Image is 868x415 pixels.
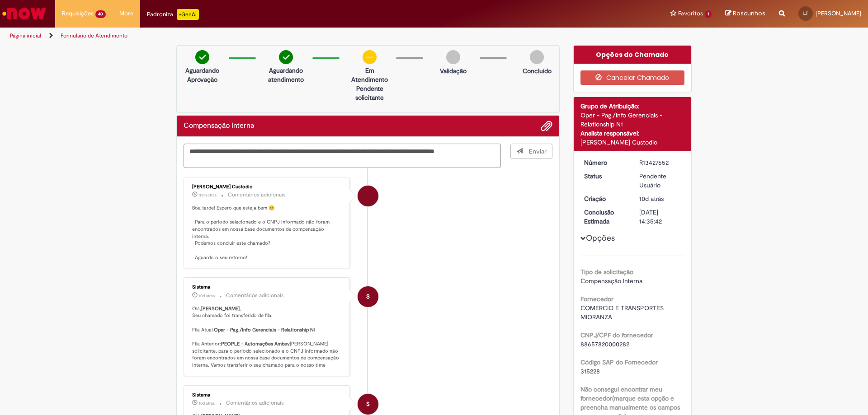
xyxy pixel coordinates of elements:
div: Sistema [192,284,343,290]
div: Pendente Usuário [639,172,681,190]
div: Igor Alexandre Custodio [358,186,378,206]
div: R13427652 [639,158,681,167]
time: 28/08/2025 15:15:44 [199,192,217,198]
dt: Criação [577,194,633,203]
p: Aguardando Aprovação [180,66,224,84]
small: Comentários adicionais [226,292,284,299]
span: More [119,9,133,18]
button: Adicionar anexos [541,120,552,132]
b: PEOPLE - Automações Ambev [221,340,290,347]
p: Boa tarde! Espero que esteja bem 😊 Para o período selecionado e o CNPJ informado não foram encont... [192,205,343,261]
textarea: Digite sua mensagem aqui... [184,144,501,168]
span: S [366,393,370,415]
small: Comentários adicionais [228,191,286,199]
span: Rascunhos [733,9,765,18]
img: check-circle-green.png [195,50,209,64]
span: LT [803,10,808,16]
ul: Trilhas de página [7,28,572,44]
span: 1 [705,10,712,18]
div: Opções do Chamado [574,46,692,64]
b: CNPJ/CPF do fornecedor [580,331,653,339]
small: Comentários adicionais [226,399,284,407]
dt: Status [577,172,633,181]
div: System [358,286,378,307]
img: ServiceNow [1,5,47,23]
dt: Número [577,158,633,167]
div: 19/08/2025 10:35:39 [639,194,681,203]
b: Fornecedor [580,295,613,303]
div: [PERSON_NAME] Custodio [580,138,685,147]
a: Página inicial [10,32,41,39]
img: img-circle-grey.png [446,50,460,64]
img: circle-minus.png [363,50,377,64]
time: 19/08/2025 10:36:09 [199,401,215,406]
div: Sistema [192,392,343,398]
dt: Conclusão Estimada [577,208,633,226]
p: Em Atendimento [348,66,392,84]
p: Pendente solicitante [348,84,392,102]
time: 19/08/2025 10:36:09 [199,293,215,298]
b: Tipo de solicitação [580,268,633,276]
div: Grupo de Atribuição: [580,102,685,111]
div: System [358,394,378,415]
div: [DATE] 14:35:42 [639,208,681,226]
span: 88657820000282 [580,340,629,348]
img: img-circle-grey.png [530,50,544,64]
span: Favoritos [678,9,703,18]
div: Padroniza [147,9,199,20]
span: 40 [95,10,106,18]
span: 10d atrás [199,293,215,298]
span: S [366,286,370,308]
span: 33m atrás [199,192,217,198]
p: Olá, , Seu chamado foi transferido de fila. Fila Atual: Fila Anterior: [PERSON_NAME] solicitante,... [192,305,343,369]
b: [PERSON_NAME] [201,305,240,312]
h2: Compensação Interna Histórico de tíquete [184,122,254,130]
span: Requisições [62,9,94,18]
b: Código SAP do Fornecedor [580,358,658,366]
span: 315228 [580,367,600,375]
a: Formulário de Atendimento [61,32,127,39]
span: [PERSON_NAME] [816,9,861,17]
a: Rascunhos [725,9,765,18]
p: Aguardando atendimento [264,66,308,84]
div: [PERSON_NAME] Custodio [192,184,343,190]
b: Oper - Pag./Info Gerenciais - Relationship N1 [214,326,316,333]
p: Concluído [523,66,552,75]
span: 10d atrás [639,195,664,203]
span: 10d atrás [199,401,215,406]
p: Validação [440,66,467,75]
img: check-circle-green.png [279,50,293,64]
button: Cancelar Chamado [580,70,685,85]
time: 19/08/2025 10:35:39 [639,195,664,203]
p: +GenAi [177,9,199,20]
div: Oper - Pag./Info Gerenciais - Relationship N1 [580,111,685,129]
div: Analista responsável: [580,129,685,138]
span: Compensação Interna [580,277,642,285]
span: COMERCIO E TRANSPORTES MIORANZA [580,304,665,321]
